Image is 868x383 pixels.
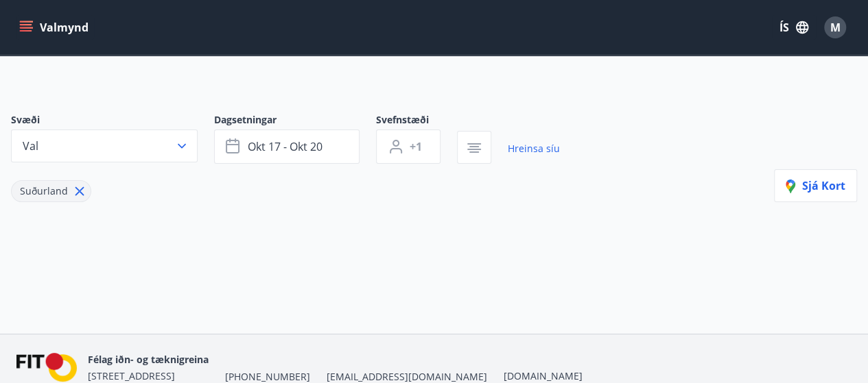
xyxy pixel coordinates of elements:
span: Dagsetningar [214,113,376,129]
button: +1 [376,129,441,164]
span: [STREET_ADDRESS] [88,369,175,382]
button: Val [11,129,198,162]
span: Svæði [11,113,214,129]
button: M [819,11,852,44]
span: Félag iðn- og tæknigreina [88,353,209,366]
span: Sjá kort [786,178,845,193]
button: okt 17 - okt 20 [214,129,360,164]
a: [DOMAIN_NAME] [504,369,583,382]
span: M [830,20,841,35]
div: Suðurland [11,180,91,202]
span: +1 [410,139,422,154]
span: okt 17 - okt 20 [248,139,322,154]
span: Suðurland [20,184,68,197]
img: FPQVkF9lTnNbbaRSFyT17YYeljoOGk5m51IhT0bO.png [16,353,77,382]
button: menu [16,15,94,40]
button: ÍS [772,15,816,40]
button: Sjá kort [774,169,857,202]
span: Svefnstæði [376,113,457,129]
span: Val [23,138,38,153]
a: Hreinsa síu [508,134,560,164]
